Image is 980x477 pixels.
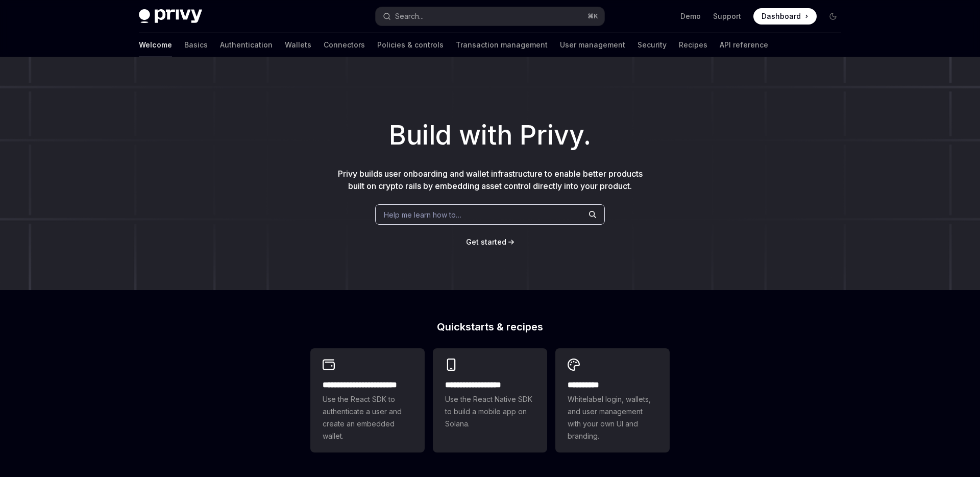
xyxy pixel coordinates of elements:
h1: Build with Privy. [16,115,964,155]
a: Recipes [679,33,707,57]
a: Connectors [324,33,365,57]
a: User management [560,33,625,57]
span: Help me learn how to… [384,209,461,220]
a: Authentication [220,33,273,57]
a: Dashboard [753,8,817,25]
span: Dashboard [762,11,801,21]
button: Search...⌘K [376,7,604,26]
a: Policies & controls [377,33,444,57]
a: API reference [720,33,768,57]
span: Use the React SDK to authenticate a user and create an embedded wallet. [323,393,412,442]
h2: Quickstarts & recipes [310,322,670,332]
div: Search... [395,10,424,22]
a: Get started [466,237,506,247]
a: Security [638,33,667,57]
span: Privy builds user onboarding and wallet infrastructure to enable better products built on crypto ... [338,169,643,191]
a: **** *****Whitelabel login, wallets, and user management with your own UI and branding. [555,348,670,452]
button: Toggle dark mode [825,8,841,25]
img: dark logo [139,9,202,23]
a: Welcome [139,33,172,57]
span: Whitelabel login, wallets, and user management with your own UI and branding. [568,393,657,442]
span: Use the React Native SDK to build a mobile app on Solana. [445,393,535,430]
a: Basics [184,33,208,57]
a: Transaction management [456,33,548,57]
a: **** **** **** ***Use the React Native SDK to build a mobile app on Solana. [433,348,547,452]
a: Demo [680,11,701,21]
span: Get started [466,237,506,246]
span: ⌘ K [587,12,598,20]
a: Support [713,11,741,21]
a: Wallets [285,33,311,57]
